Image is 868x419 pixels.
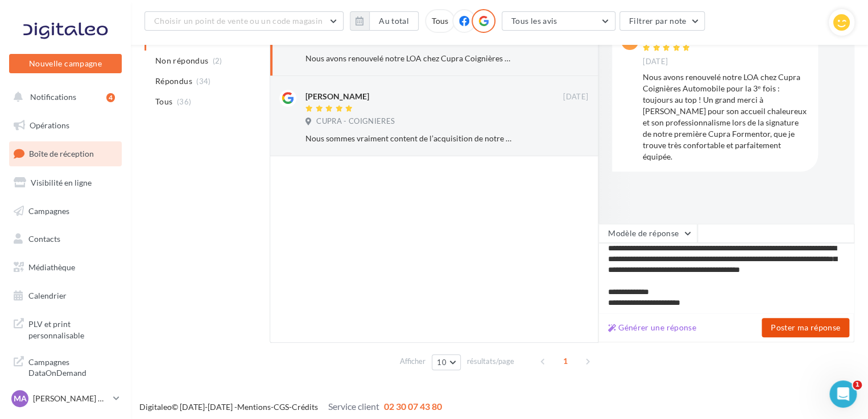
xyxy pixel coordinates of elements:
[33,393,109,404] p: [PERSON_NAME] CANALES
[7,85,119,109] button: Notifications 4
[467,356,514,367] span: résultats/page
[305,91,369,102] div: [PERSON_NAME]
[139,402,442,412] span: © [DATE]-[DATE] - - -
[384,401,442,412] span: 02 30 07 43 80
[29,149,94,158] span: Boîte de réception
[643,72,809,162] div: Nous avons renouvelé notre LOA chez Cupra Coignières Automobile pour la 3ᵉ fois : toujours au top...
[400,356,425,367] span: Afficher
[437,358,447,367] span: 10
[425,9,455,33] div: Tous
[556,352,574,370] span: 1
[28,291,67,300] span: Calendrier
[9,388,122,409] a: MA [PERSON_NAME] CANALES
[196,77,210,86] span: (34)
[7,227,124,251] a: Contacts
[7,141,124,166] a: Boîte de réception
[432,354,461,370] button: 10
[7,171,124,195] a: Visibilité en ligne
[139,402,172,412] a: Digitaleo
[28,316,117,341] span: PLV et print personnalisable
[292,402,318,412] a: Crédits
[328,401,379,412] span: Service client
[7,255,124,279] a: Médiathèque
[28,234,60,244] span: Contacts
[853,380,862,389] span: 1
[643,57,668,67] span: [DATE]
[7,350,124,383] a: Campagnes DataOnDemand
[350,11,419,31] button: Au total
[106,93,115,102] div: 4
[619,11,705,31] button: Filtrer par note
[28,262,75,272] span: Médiathèque
[762,318,849,337] button: Poster ma réponse
[155,55,208,66] span: Non répondus
[511,16,557,26] span: Tous les avis
[604,321,701,334] button: Générer une réponse
[305,53,514,64] div: Nous avons renouvelé notre LOA chez Cupra Coignières Automobile pour la 3ᵉ fois : toujours au top...
[829,380,857,408] iframe: Intercom live chat
[14,393,27,404] span: MA
[155,96,172,107] span: Tous
[28,354,117,379] span: Campagnes DataOnDemand
[7,199,124,223] a: Campagnes
[305,133,514,144] div: Nous sommes vraiment content de l’acquisition de notre Cupra. Nous sommes à notre 3eme voiture ch...
[237,402,271,412] a: Mentions
[598,224,697,243] button: Modèle de réponse
[154,16,323,26] span: Choisir un point de vente ou un code magasin
[155,76,192,87] span: Répondus
[502,11,615,31] button: Tous les avis
[7,284,124,308] a: Calendrier
[31,178,92,187] span: Visibilité en ligne
[369,11,419,31] button: Au total
[316,116,395,127] span: CUPRA - COIGNIERES
[30,120,69,130] span: Opérations
[274,402,289,412] a: CGS
[9,54,122,73] button: Nouvelle campagne
[7,114,124,137] a: Opérations
[213,56,222,65] span: (2)
[7,312,124,345] a: PLV et print personnalisable
[28,206,69,215] span: Campagnes
[177,97,191,106] span: (36)
[563,92,588,102] span: [DATE]
[30,92,76,102] span: Notifications
[144,11,344,31] button: Choisir un point de vente ou un code magasin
